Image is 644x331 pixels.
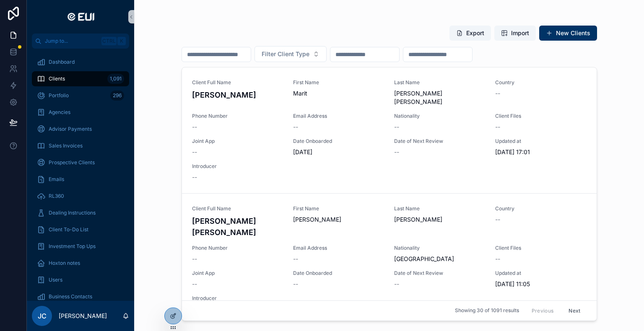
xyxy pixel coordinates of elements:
a: Prospective Clients [32,155,129,170]
span: -- [192,280,197,288]
span: JC [38,311,47,321]
span: Email Address [293,113,384,119]
span: [DATE] 17:01 [495,148,586,156]
span: [PERSON_NAME] [293,215,384,224]
a: Client Full Name[PERSON_NAME] [PERSON_NAME]First Name[PERSON_NAME]Last Name[PERSON_NAME]Country--... [182,193,597,325]
span: -- [192,255,197,263]
span: Introducer [192,163,283,170]
span: Agencies [49,109,70,116]
span: [PERSON_NAME] [PERSON_NAME] [394,89,485,106]
span: Advisor Payments [49,126,92,132]
a: Advisor Payments [32,122,129,137]
span: Last Name [394,205,485,212]
span: -- [293,280,298,288]
span: RL360 [49,193,64,199]
a: Business Contacts [32,289,129,304]
span: K [118,38,125,44]
button: Next [563,304,586,317]
span: -- [495,215,500,224]
a: Investment Top Ups [32,239,129,254]
a: Hoxton notes [32,256,129,271]
button: Import [494,26,536,41]
span: Client Files [495,245,586,251]
a: Emails [32,172,129,187]
span: Phone Number [192,245,283,251]
span: Date Onboarded [293,138,384,145]
span: Client Files [495,113,586,119]
span: Client Full Name [192,79,283,86]
span: Country [495,79,586,86]
span: [DATE] [293,148,384,156]
span: Client Full Name [192,205,283,212]
span: Nationality [394,245,485,251]
button: New Clients [539,26,597,41]
span: -- [192,123,197,131]
span: -- [394,148,399,156]
div: 296 [110,91,124,101]
span: First Name [293,205,384,212]
a: RL360 [32,189,129,204]
span: Nationality [394,113,485,119]
a: Agencies [32,105,129,120]
a: Portfolio296 [32,88,129,103]
h4: [PERSON_NAME] [PERSON_NAME] [192,215,283,238]
a: Client To-Do List [32,222,129,237]
span: -- [192,148,197,156]
button: Jump to...CtrlK [32,34,129,49]
span: Investment Top Ups [49,243,96,250]
div: 1,091 [107,74,124,84]
span: Sales Invoices [49,142,83,149]
span: Joint App [192,138,283,145]
span: Filter Client Type [262,50,309,58]
a: Client Full Name[PERSON_NAME]First NameMaritLast Name[PERSON_NAME] [PERSON_NAME]Country--Phone Nu... [182,67,597,193]
span: Client To-Do List [49,226,88,233]
span: Users [49,277,62,283]
span: -- [394,123,399,131]
span: -- [293,255,298,263]
a: Dashboard [32,54,129,70]
span: Date Onboarded [293,270,384,277]
span: Showing 30 of 1091 results [455,308,519,314]
span: Marit [293,89,384,98]
span: Last Name [394,79,485,86]
span: -- [394,280,399,288]
span: -- [495,123,500,131]
span: [DATE] 11:05 [495,280,586,288]
span: Date of Next Review [394,270,485,277]
div: scrollable content [27,49,134,301]
a: Clients1,091 [32,71,129,86]
span: -- [495,89,500,98]
span: Import [511,29,529,37]
h4: [PERSON_NAME] [192,89,283,101]
span: Emails [49,176,64,183]
span: Updated at [495,270,586,277]
a: Sales Invoices [32,138,129,153]
button: Export [449,26,491,41]
a: Users [32,272,129,287]
img: App logo [64,10,97,23]
span: [PERSON_NAME] [394,215,485,224]
span: Clients [49,75,65,82]
span: Introducer [192,295,283,302]
span: Updated at [495,138,586,145]
span: Portfolio [49,92,69,99]
span: [GEOGRAPHIC_DATA] [394,255,454,263]
span: Phone Number [192,113,283,119]
span: Date of Next Review [394,138,485,145]
span: First Name [293,79,384,86]
span: Dealing Instructions [49,209,96,216]
span: Joint App [192,270,283,277]
span: -- [293,123,298,131]
span: Dashboard [49,59,75,65]
span: -- [495,255,500,263]
span: Ctrl [101,37,117,45]
button: Select Button [254,46,327,62]
span: Business Contacts [49,293,92,300]
span: Email Address [293,245,384,251]
p: [PERSON_NAME] [59,312,107,320]
span: Jump to... [45,38,98,44]
span: Prospective Clients [49,159,95,166]
a: Dealing Instructions [32,205,129,220]
span: Country [495,205,586,212]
